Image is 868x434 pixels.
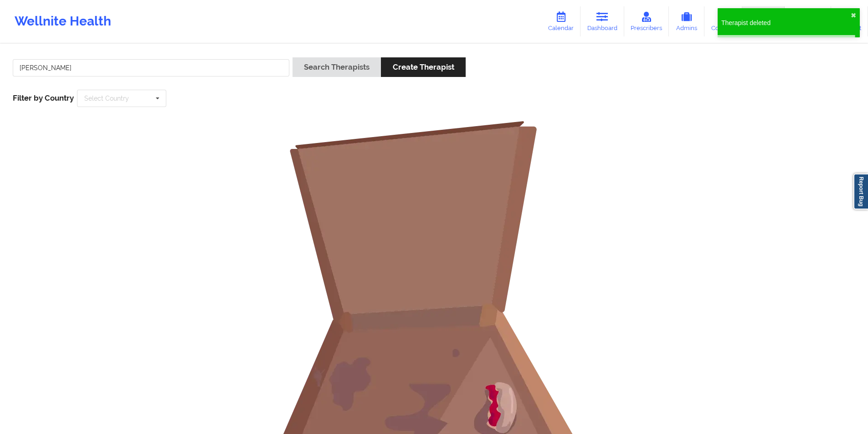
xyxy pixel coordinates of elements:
div: Select Country [84,95,129,102]
span: Filter by Country [13,93,74,102]
div: Therapist deleted [721,18,851,27]
a: Admins [669,6,704,36]
a: Coaches [704,6,742,36]
a: Prescribers [624,6,669,36]
button: Create Therapist [381,57,465,77]
input: Search Keywords [13,59,289,77]
button: Search Therapists [293,57,381,77]
button: close [851,12,856,19]
a: Calendar [541,6,580,36]
a: Report Bug [853,174,868,209]
a: Dashboard [580,6,624,36]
